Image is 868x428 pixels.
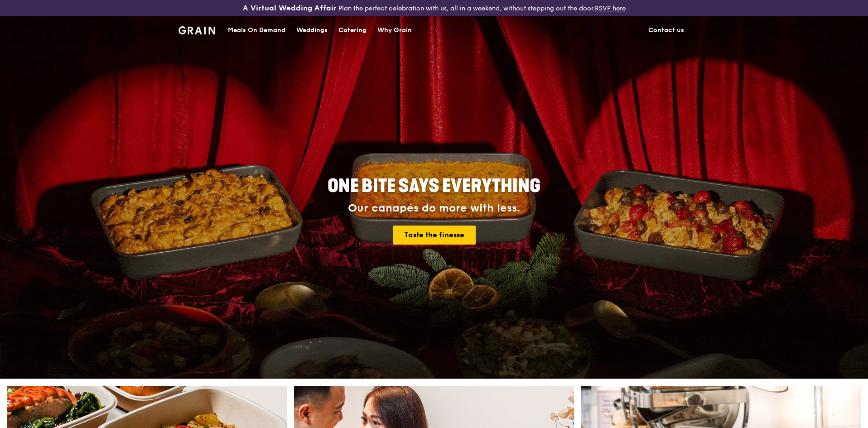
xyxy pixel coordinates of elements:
a: Taste the finesse [393,226,476,245]
a: Contact us [643,17,690,44]
a: Weddings [291,17,333,44]
a: Catering [333,17,372,44]
div: Plan the perfect celebration with us, all in a weekend, without stepping out the door. [173,4,695,13]
a: Why Grain [372,17,417,44]
div: Our canapés do more with less. [271,202,597,215]
a: RSVP here [595,5,626,12]
span: ONE BITE SAYS EVERYTHING [328,175,540,197]
h3: A Virtual Wedding Affair [243,4,337,13]
div: Why Grain [377,17,412,44]
img: Grain [178,26,215,34]
div: Weddings [296,17,328,44]
a: GrainGrain [178,16,215,43]
div: Catering [338,17,366,44]
div: Meals On Demand [228,17,285,44]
